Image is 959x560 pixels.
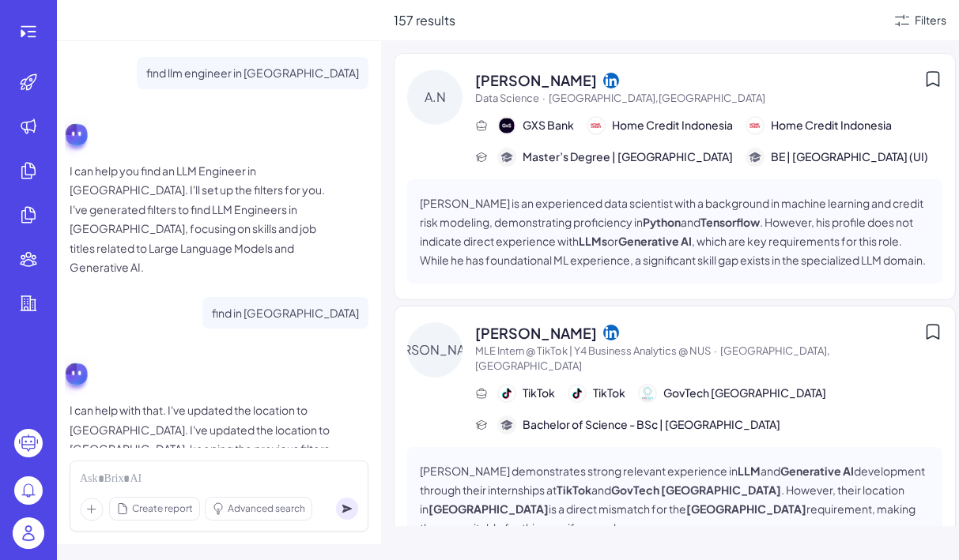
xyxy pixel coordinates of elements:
[700,215,760,229] strong: Tensorflow
[588,118,604,133] img: 公司logo
[429,502,549,516] strong: [GEOGRAPHIC_DATA]
[407,70,463,125] div: A.N
[771,117,892,133] span: Home Credit Indonesia
[394,12,455,28] span: 157 results
[542,92,546,104] span: ·
[640,385,655,401] img: 公司logo
[475,344,711,357] span: MLE Intern @ TikTok | Y4 Business Analytics @ NUS
[738,464,761,478] strong: LLM
[70,400,338,498] p: I can help with that. I've updated the location to [GEOGRAPHIC_DATA]. I've updated the location t...
[686,502,806,516] strong: [GEOGRAPHIC_DATA]
[499,385,515,401] img: 公司logo
[557,483,591,497] strong: TikTok
[475,70,597,91] span: [PERSON_NAME]
[593,385,625,401] span: TikTok
[643,215,681,229] strong: Python
[618,234,692,248] strong: Generative AI
[747,118,763,133] img: 公司logo
[70,161,338,277] p: I can help you find an LLM Engineer in [GEOGRAPHIC_DATA]. I'll set up the filters for you. I've g...
[13,517,44,549] img: user_logo.png
[407,322,463,378] div: [PERSON_NAME]
[420,461,930,537] p: [PERSON_NAME] demonstrates strong relevant experience in and development through their internship...
[132,502,193,516] span: Create report
[780,464,854,478] strong: Generative AI
[212,303,359,323] p: find in [GEOGRAPHIC_DATA]
[523,385,555,401] span: TikTok
[523,117,574,133] span: GXS Bank
[499,118,515,133] img: 公司logo
[475,92,539,104] span: Data Science
[228,502,305,516] span: Advanced search
[611,483,781,497] strong: GovTech [GEOGRAPHIC_DATA]
[915,12,946,28] div: Filters
[420,194,930,269] p: [PERSON_NAME] is an experienced data scientist with a background in machine learning and credit r...
[663,385,826,401] span: GovTech [GEOGRAPHIC_DATA]
[569,385,585,401] img: 公司logo
[475,322,597,344] span: [PERSON_NAME]
[146,63,359,83] p: find llm engineer in [GEOGRAPHIC_DATA]
[714,344,717,357] span: ·
[579,234,607,248] strong: LLMs
[771,148,928,165] span: BE | [GEOGRAPHIC_DATA] (UI)
[523,416,780,433] span: Bachelor of Science - BSc | [GEOGRAPHIC_DATA]
[523,148,733,165] span: Master’s Degree | [GEOGRAPHIC_DATA]
[612,117,733,133] span: Home Credit Indonesia
[549,92,765,104] span: [GEOGRAPHIC_DATA],[GEOGRAPHIC_DATA]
